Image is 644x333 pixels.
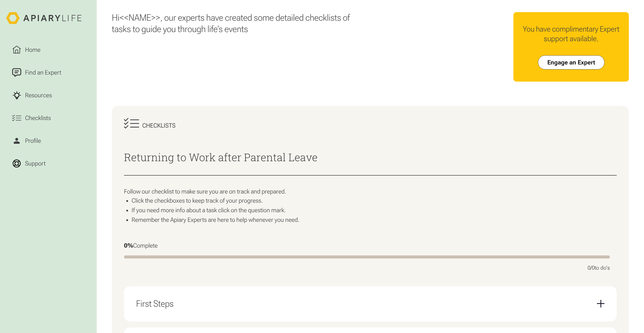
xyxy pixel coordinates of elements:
li: Remember the Apiary Experts are here to help whenever you need. [132,216,617,224]
p: Follow our checklist to make sure you are on track and prepared. [124,188,617,195]
a: Home [6,39,91,60]
div: Checklists [24,113,52,123]
a: Checklists [6,107,91,129]
a: Support [6,153,91,174]
a: Engage an Expert [538,55,605,69]
div: Resources [24,91,53,100]
div: / to do's [588,265,610,271]
div: Profile [24,136,43,145]
span: 0 [588,265,590,271]
a: Resources [6,85,91,106]
span: <<NAME>> [119,12,160,23]
h2: Returning to Work after Parental Leave [124,151,617,163]
div: Home [24,45,42,54]
div: Checklists [142,122,176,129]
div: Hi , our experts have created some detailed checklists of tasks to guide you through life’s events [112,12,369,35]
div: First Steps [136,298,174,309]
li: Click the checkboxes to keep track of your progress. [132,197,617,204]
div: Support [24,159,47,168]
div: You have complimentary Expert support available. [520,24,623,43]
li: If you need more info about a task click on the question mark. [132,206,617,214]
a: Find an Expert [6,62,91,83]
div: First Steps [136,292,605,315]
span: 0% [124,242,133,249]
a: Profile [6,130,91,151]
span: 0 [592,265,595,271]
div: Find an Expert [24,68,63,77]
div: Complete [124,242,610,249]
